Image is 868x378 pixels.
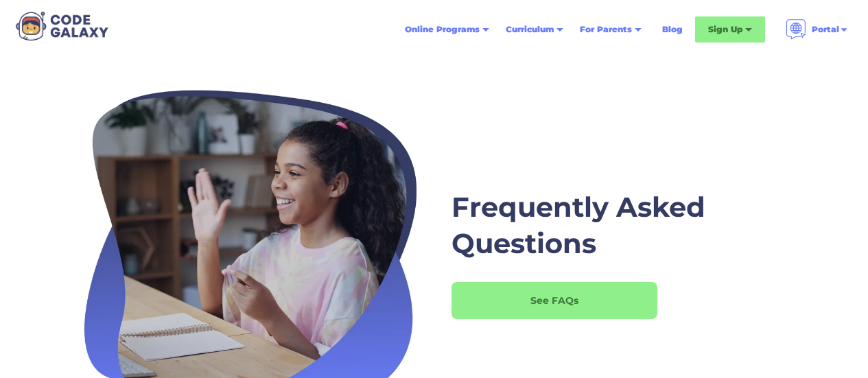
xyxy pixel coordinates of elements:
a: Blog [654,17,691,42]
div: For Parents [580,23,632,36]
h1: Frequently Asked Questions [451,189,726,262]
div: Sign Up [708,23,742,36]
div: Portal [812,23,839,36]
a: See FAQs [451,282,657,319]
div: Curriculum [506,23,554,36]
div: See FAQs [451,294,657,307]
div: Online Programs [405,23,480,36]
